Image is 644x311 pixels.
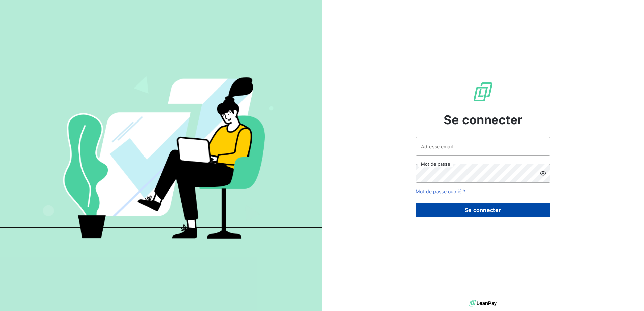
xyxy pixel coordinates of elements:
[416,188,465,194] a: Mot de passe oublié ?
[416,203,550,217] button: Se connecter
[416,137,550,156] input: placeholder
[472,81,494,103] img: Logo LeanPay
[469,298,497,308] img: logo
[444,111,522,129] span: Se connecter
